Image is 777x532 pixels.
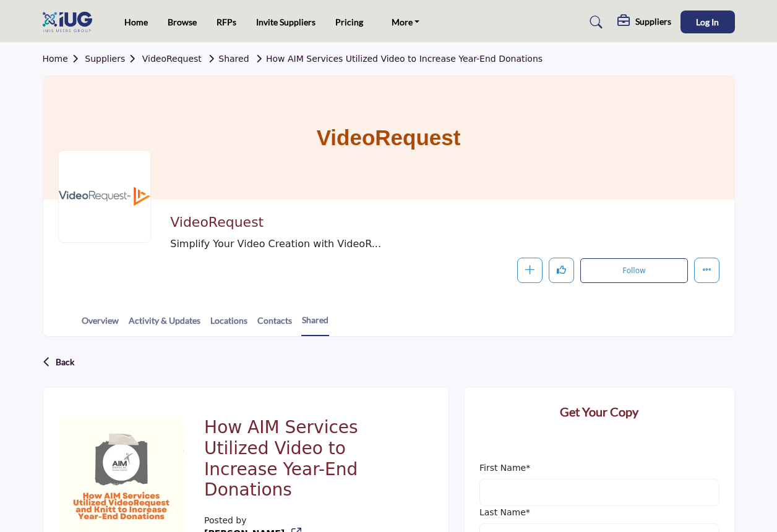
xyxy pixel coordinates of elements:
a: Home [124,17,148,27]
div: Suppliers [617,15,671,30]
button: Like [549,258,574,283]
button: Log In [680,11,735,33]
a: Search [578,12,611,32]
img: site Logo [43,12,98,32]
a: RFPs [217,17,236,27]
a: Shared [204,54,249,64]
a: VideoRequest [142,54,202,64]
h2: VideoRequest [170,214,510,230]
label: Last Name* [479,506,530,519]
h5: Suppliers [635,16,671,27]
button: More details [694,258,719,283]
input: First Name [479,479,719,506]
a: Suppliers [85,54,142,64]
h2: Get Your Copy [479,402,719,421]
a: Activity & Updates [128,314,201,336]
span: Simplify Your Video Creation with VideoRequest [170,237,566,251]
a: Browse [168,17,197,27]
a: How AIM Services Utilized Video to Increase Year-End Donations [252,54,543,64]
h2: How AIM Services Utilized Video to Increase Year-End Donations [204,417,419,504]
label: First Name* [479,462,530,475]
span: Log In [696,17,719,27]
a: Pricing [335,17,363,27]
p: Back [56,351,74,373]
a: Shared [301,313,329,336]
a: Overview [81,314,119,336]
a: Locations [210,314,248,336]
a: Invite Suppliers [256,17,316,27]
button: Follow [580,258,687,283]
a: More [383,14,429,31]
h1: VideoRequest [317,76,461,200]
a: Contacts [257,314,293,336]
a: Home [43,54,85,64]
